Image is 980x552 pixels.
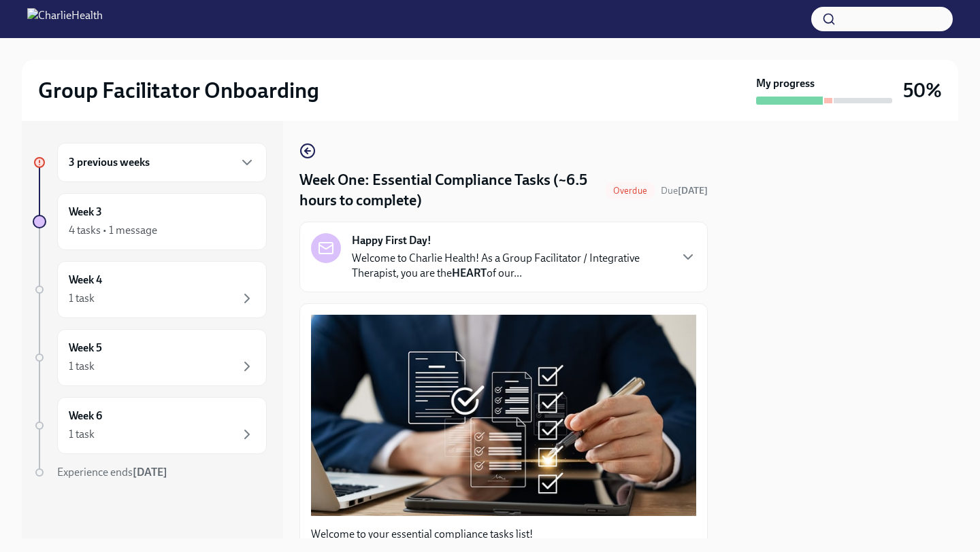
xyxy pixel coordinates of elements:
[33,329,267,386] a: Week 51 task
[69,205,102,220] h6: Week 3
[311,527,696,542] p: Welcome to your essential compliance tasks list!
[33,261,267,318] a: Week 41 task
[133,466,167,479] strong: [DATE]
[756,76,815,91] strong: My progress
[352,233,431,248] strong: Happy First Day!
[903,78,942,103] h3: 50%
[352,251,669,281] p: Welcome to Charlie Health! As a Group Facilitator / Integrative Therapist, you are the of our...
[69,409,102,424] h6: Week 6
[678,185,708,196] strong: [DATE]
[69,359,95,374] div: 1 task
[605,186,655,196] span: Overdue
[57,466,167,479] span: Experience ends
[661,184,708,197] span: September 22nd, 2025 09:00
[69,427,95,442] div: 1 task
[299,170,600,211] h4: Week One: Essential Compliance Tasks (~6.5 hours to complete)
[661,185,708,196] span: Due
[69,291,95,306] div: 1 task
[69,155,150,170] h6: 3 previous weeks
[27,8,103,30] img: CharlieHealth
[33,193,267,250] a: Week 34 tasks • 1 message
[452,266,487,279] strong: HEART
[57,143,267,182] div: 3 previous weeks
[311,315,696,515] button: Zoom image
[33,397,267,454] a: Week 61 task
[69,223,157,238] div: 4 tasks • 1 message
[69,341,102,356] h6: Week 5
[38,77,319,104] h2: Group Facilitator Onboarding
[69,273,102,288] h6: Week 4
